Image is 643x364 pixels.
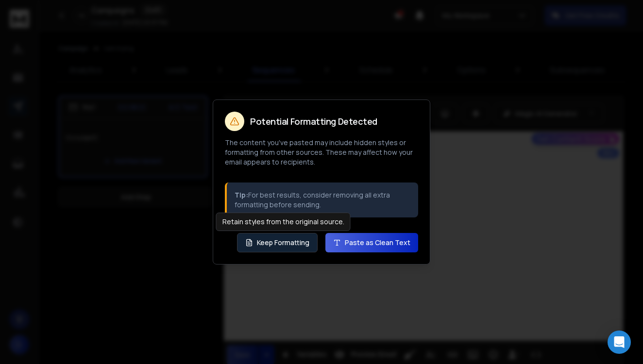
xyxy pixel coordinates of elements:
div: Open Intercom Messenger [608,331,631,354]
button: Paste as Clean Text [325,233,418,252]
h2: Potential Formatting Detected [250,117,377,126]
p: The content you've pasted may include hidden styles or formatting from other sources. These may a... [225,138,418,167]
button: Keep Formatting [237,233,318,252]
strong: Tip: [235,190,248,199]
div: Retain styles from the original source. [216,213,351,231]
p: For best results, consider removing all extra formatting before sending. [235,190,410,210]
